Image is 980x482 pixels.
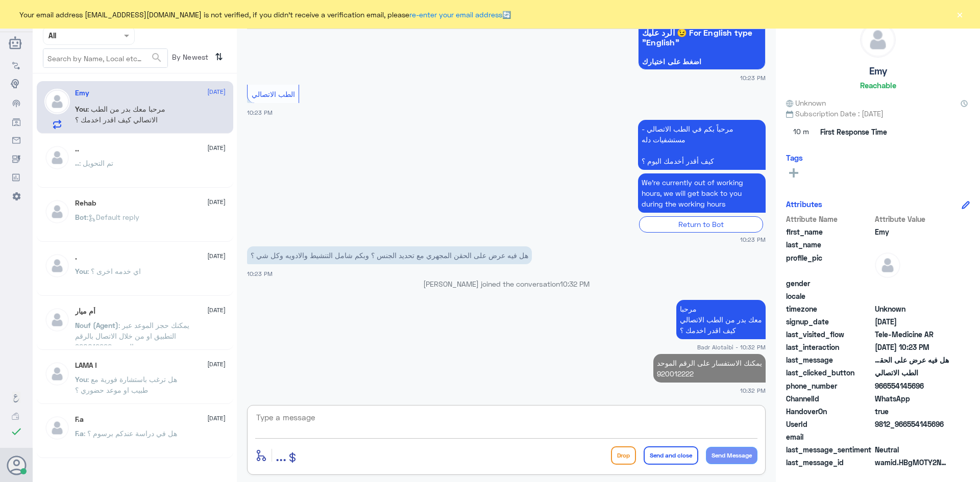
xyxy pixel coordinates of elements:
[875,303,949,314] span: Unknown
[75,159,79,167] span: ..
[638,120,766,170] p: 13/9/2025, 10:23 PM
[786,393,873,404] span: ChannelId
[875,329,949,340] span: Tele-Medicine AR
[875,278,949,289] span: null
[740,73,766,82] span: 10:23 PM
[786,444,873,455] span: last_message_sentiment
[786,419,873,429] span: UserId
[875,432,949,442] span: null
[786,123,817,141] span: 10 m
[740,235,766,244] span: 10:23 PM
[207,306,226,315] span: [DATE]
[207,251,226,261] span: [DATE]
[820,126,887,137] span: First Response Time
[87,213,139,221] span: : Default reply
[639,216,763,232] div: Return to Bot
[75,89,89,97] h5: Emy
[786,239,873,250] span: last_name
[786,303,873,314] span: timezone
[786,278,873,289] span: gender
[207,414,226,423] span: [DATE]
[44,361,70,387] img: defaultAdmin.png
[151,49,163,66] button: search
[75,267,87,275] span: You
[697,343,766,351] span: Badr Alotaibi - 10:32 PM
[75,321,189,351] span: : يمكنك حجز الموعد عبر التطبيق او من خلال الاتصال بالرقم الموحد 920012222
[10,425,22,438] i: check
[875,226,949,237] span: Emy
[87,267,141,275] span: : اي خدمه اخرى ؟
[653,354,766,383] p: 13/9/2025, 10:32 PM
[875,444,949,455] span: 0
[786,329,873,340] span: last_visited_flow
[644,446,698,465] button: Send and close
[786,153,803,162] h6: Tags
[786,316,873,327] span: signup_date
[706,447,757,464] button: Send Message
[276,444,286,467] button: ...
[409,10,502,19] a: re-enter your email address
[247,246,532,264] p: 13/9/2025, 10:23 PM
[207,143,226,153] span: [DATE]
[875,252,900,278] img: defaultAdmin.png
[875,406,949,417] span: true
[168,48,211,69] span: By Newest
[75,145,79,154] h5: ..
[247,278,766,289] p: [PERSON_NAME] joined the conversation
[7,455,26,475] button: Avatar
[786,252,873,276] span: profile_pic
[860,81,896,90] h6: Reachable
[875,380,949,391] span: 966554145696
[560,280,590,288] span: 10:32 PM
[19,9,511,20] span: Your email address [EMAIL_ADDRESS][DOMAIN_NAME] is not verified, if you didn't receive a verifica...
[786,199,822,209] h6: Attributes
[207,87,226,96] span: [DATE]
[786,342,873,352] span: last_interaction
[252,90,295,98] span: الطب الاتصالي
[151,52,163,64] span: search
[786,432,873,442] span: email
[215,48,223,65] i: ⇅
[786,291,873,301] span: locale
[786,226,873,237] span: first_name
[642,58,762,66] span: اضغط على اختيارك
[44,307,70,333] img: defaultAdmin.png
[276,446,286,464] span: ...
[75,253,77,262] h5: .
[84,429,177,438] span: : هل في دراسة عندكم برسوم ؟
[43,49,167,67] input: Search by Name, Local etc…
[75,105,87,113] span: You
[786,214,873,224] span: Attribute Name
[44,415,70,441] img: defaultAdmin.png
[869,65,887,77] h5: Emy
[875,316,949,327] span: 2025-08-20T00:31:13.692Z
[740,386,766,395] span: 10:32 PM
[875,367,949,378] span: الطب الاتصالي
[75,321,118,329] span: Nouf (Agent)
[75,415,84,424] h5: F.a
[75,361,97,370] h5: LAMA !
[875,342,949,352] span: 2025-09-13T19:23:55.919Z
[875,393,949,404] span: 2
[875,291,949,301] span: null
[79,159,113,167] span: : تم التحويل
[75,199,96,208] h5: Rehab
[75,307,95,316] h5: أم ميار
[75,105,165,124] span: : مرحبا معك بدر من الطب الاتصالي كيف اقدر اخدمك ؟
[875,214,949,224] span: Attribute Value
[44,199,70,224] img: defaultAdmin.png
[786,97,826,108] span: Unknown
[861,22,895,57] img: defaultAdmin.png
[638,173,766,213] p: 13/9/2025, 10:23 PM
[875,354,949,365] span: هل فيه عرض على الحقن المجهري مع تحديد الجنس ؟ وبكم شامل التنشيط والادويه وكل شي ؟
[75,429,84,438] span: F.a
[786,380,873,391] span: phone_number
[786,457,873,468] span: last_message_id
[676,300,766,339] p: 13/9/2025, 10:32 PM
[247,270,273,277] span: 10:23 PM
[954,9,965,19] button: ×
[786,367,873,378] span: last_clicked_button
[875,457,949,468] span: wamid.HBgMOTY2NTU0MTQ1Njk2FQIAEhgUM0E4NEEyQ0Y4Q0E4Q0U4MzcxRjAA
[207,360,226,369] span: [DATE]
[786,354,873,365] span: last_message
